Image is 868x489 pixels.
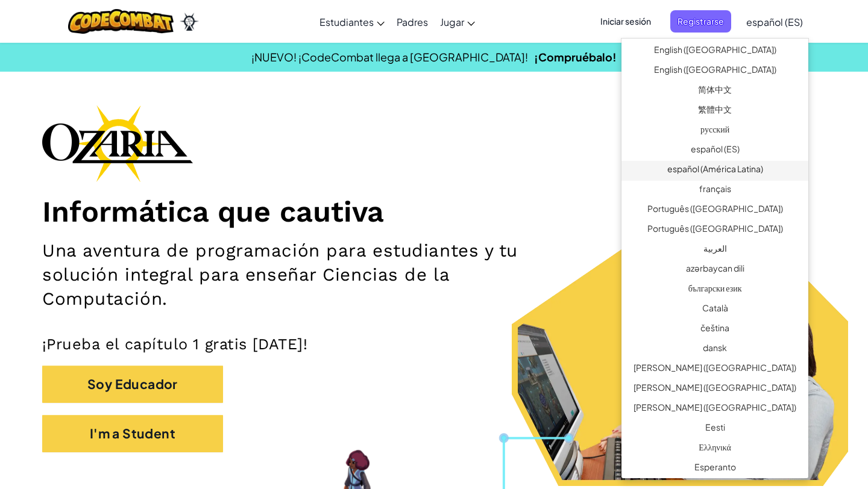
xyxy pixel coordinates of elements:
[621,260,808,280] a: azərbaycan dili
[42,238,567,311] h2: Una aventura de programación para estudiantes y tu solución integral para enseñar Ciencias de la ...
[621,240,808,260] a: العربية
[621,320,808,340] a: čeština
[621,220,808,240] a: Português ([GEOGRAPHIC_DATA])
[621,340,808,360] a: dansk
[621,141,808,161] a: español (ES)
[621,42,808,61] a: English ([GEOGRAPHIC_DATA])
[391,5,434,38] a: Padres
[621,459,808,479] a: Esperanto
[251,50,528,64] span: ¡NUEVO! ¡CodeCombat llega a [GEOGRAPHIC_DATA]!
[621,61,808,81] a: English ([GEOGRAPHIC_DATA])
[440,16,464,28] span: Jugar
[534,50,617,64] a: ¡Compruébalo!
[621,419,808,439] a: Eesti
[621,379,808,399] a: [PERSON_NAME] ([GEOGRAPHIC_DATA])
[621,101,808,121] a: 繁體中文
[621,81,808,101] a: 简体中文
[42,105,193,182] img: Ozaria branding logo
[621,399,808,419] a: [PERSON_NAME] ([GEOGRAPHIC_DATA])
[740,5,809,38] a: español (ES)
[593,10,658,33] button: Iniciar sesión
[621,439,808,459] a: Ελληνικά
[42,194,826,229] h1: Informática que cautiva
[42,415,223,452] button: I'm a Student
[621,201,808,220] a: Português ([GEOGRAPHIC_DATA])
[621,300,808,320] a: Català
[319,16,374,28] span: Estudiantes
[42,335,826,354] p: ¡Prueba el capítulo 1 gratis [DATE]!
[621,181,808,201] a: français
[42,366,223,403] button: Soy Educador
[621,161,808,181] a: español (América Latina)
[68,9,174,34] img: CodeCombat logo
[746,16,803,28] span: español (ES)
[434,5,481,38] a: Jugar
[180,13,199,31] img: Ozaria
[621,360,808,379] a: [PERSON_NAME] ([GEOGRAPHIC_DATA])
[621,280,808,300] a: български език
[621,121,808,141] a: русский
[313,5,391,38] a: Estudiantes
[670,10,731,33] button: Registrarse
